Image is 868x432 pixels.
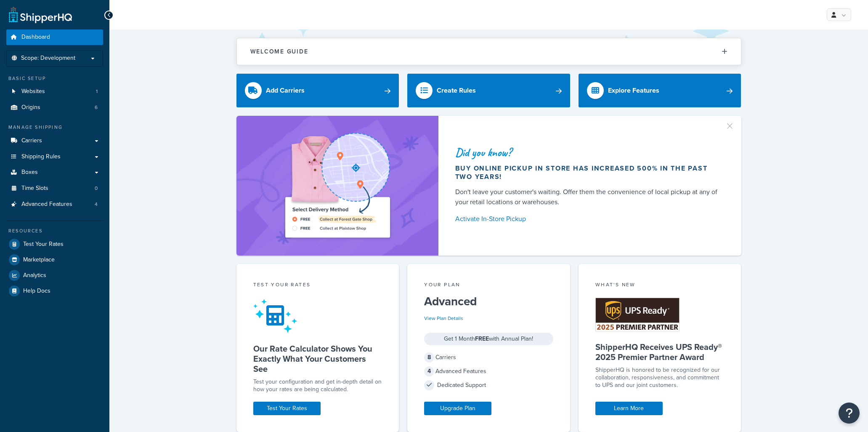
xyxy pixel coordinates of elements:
span: 6 [95,104,98,111]
div: Test your configuration and get in-depth detail on how your rates are being calculated. [253,378,382,393]
button: Open Resource Center [839,403,860,424]
span: Dashboard [21,34,50,41]
span: Origins [21,104,40,111]
a: Upgrade Plan [424,402,491,415]
span: Marketplace [23,256,55,264]
p: ShipperHQ is honored to be recognized for our collaboration, responsiveness, and commitment to UP... [595,366,725,389]
div: Manage Shipping [6,124,103,131]
span: Test Your Rates [23,241,64,248]
div: Create Rules [437,85,476,96]
span: Websites [21,88,45,95]
span: Help Docs [23,288,50,295]
div: Add Carriers [266,85,305,96]
a: Time Slots0 [6,181,103,196]
h5: ShipperHQ Receives UPS Ready® 2025 Premier Partner Award [595,342,725,362]
a: Dashboard [6,29,103,45]
div: Advanced Features [424,365,553,377]
a: Help Docs [6,283,103,299]
li: Time Slots [6,181,103,196]
li: Advanced Features [6,197,103,212]
a: Boxes [6,165,103,180]
h2: Welcome Guide [250,48,308,55]
div: Get 1 Month with Annual Plan! [424,333,553,345]
a: Shipping Rules [6,149,103,165]
button: Welcome Guide [237,38,741,65]
a: Activate In-Store Pickup [455,213,721,225]
div: Your Plan [424,281,553,291]
span: 0 [95,185,98,192]
span: 1 [96,88,98,95]
h5: Our Rate Calculator Shows You Exactly What Your Customers See [253,344,382,374]
li: Websites [6,84,103,99]
span: Shipping Rules [21,153,61,160]
strong: FREE [475,334,489,343]
a: Analytics [6,268,103,283]
span: Boxes [21,169,38,176]
div: What's New [595,281,725,291]
h5: Advanced [424,295,553,308]
a: Test Your Rates [6,237,103,252]
a: Test Your Rates [253,402,321,415]
div: Explore Features [608,85,659,96]
div: Did you know? [455,147,721,158]
span: Advanced Features [21,201,72,208]
span: Scope: Development [21,55,75,62]
div: Test your rates [253,281,382,291]
div: Don't leave your customer's waiting. Offer them the convenience of local pickup at any of your re... [455,187,721,207]
a: Add Carriers [236,74,399,107]
span: 4 [424,366,434,376]
span: 8 [424,352,434,363]
div: Basic Setup [6,75,103,82]
span: Analytics [23,272,46,279]
a: Origins6 [6,100,103,115]
a: Create Rules [407,74,570,107]
a: Websites1 [6,84,103,99]
img: ad-shirt-map-b0359fc47e01cab431d101c4b569394f6a03f54285957d908178d52f29eb9668.png [261,128,414,243]
span: 4 [95,201,98,208]
a: Carriers [6,133,103,149]
a: View Plan Details [424,315,463,322]
a: Learn More [595,402,663,415]
li: Origins [6,100,103,115]
div: Buy online pickup in store has increased 500% in the past two years! [455,164,721,181]
a: Marketplace [6,252,103,267]
div: Dedicated Support [424,379,553,391]
span: Carriers [21,137,42,144]
span: Time Slots [21,185,48,192]
div: Resources [6,227,103,235]
a: Explore Features [579,74,741,107]
a: Advanced Features4 [6,197,103,212]
div: Carriers [424,352,553,363]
